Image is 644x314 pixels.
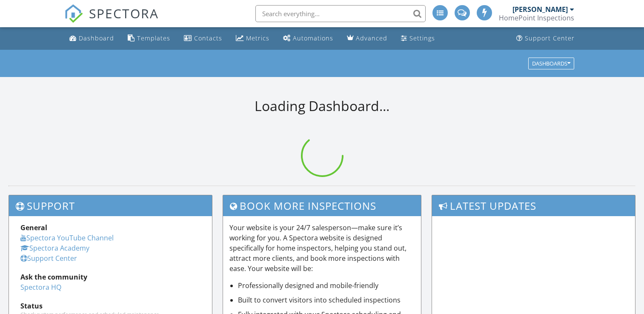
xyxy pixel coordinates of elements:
[238,295,415,305] li: Built to convert visitors into scheduled inspections
[180,31,226,46] a: Contacts
[499,14,574,22] div: HomePoint Inspections
[20,233,114,243] a: Spectora YouTube Channel
[20,301,200,311] div: Status
[124,31,174,46] a: Templates
[525,34,575,42] div: Support Center
[293,34,333,42] div: Automations
[513,31,578,46] a: Support Center
[64,4,83,23] img: The Best Home Inspection Software - Spectora
[528,57,574,69] button: Dashboards
[246,34,269,42] div: Metrics
[238,280,415,291] li: Professionally designed and mobile-friendly
[194,34,222,42] div: Contacts
[255,5,426,22] input: Search everything...
[512,5,568,14] div: [PERSON_NAME]
[9,195,212,216] h3: Support
[20,223,47,232] strong: General
[20,283,61,292] a: Spectora HQ
[232,31,273,46] a: Metrics
[432,195,635,216] h3: Latest Updates
[89,4,159,22] span: SPECTORA
[409,34,435,42] div: Settings
[64,11,159,29] a: SPECTORA
[532,60,570,66] div: Dashboards
[20,254,77,263] a: Support Center
[223,195,421,216] h3: Book More Inspections
[20,272,200,282] div: Ask the community
[343,31,391,46] a: Advanced
[356,34,387,42] div: Advanced
[398,31,438,46] a: Settings
[229,223,415,274] p: Your website is your 24/7 salesperson—make sure it’s working for you. A Spectora website is desig...
[66,31,117,46] a: Dashboard
[280,31,337,46] a: Automations (Advanced)
[20,243,89,253] a: Spectora Academy
[137,34,170,42] div: Templates
[79,34,114,42] div: Dashboard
